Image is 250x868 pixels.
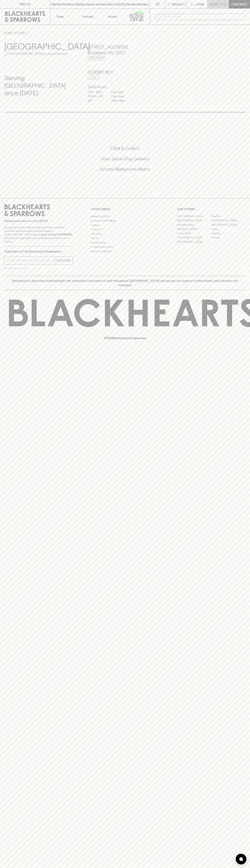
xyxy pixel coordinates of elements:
[91,232,159,236] a: Gift Cards
[224,3,226,5] p: 0
[7,258,55,263] input: e.g. jane@blackheartsandsparrows.com.au
[88,56,105,60] a: Directions
[177,240,211,244] a: [GEOGRAPHIC_DATA]
[88,98,105,103] p: SAT
[177,236,211,240] a: [GEOGRAPHIC_DATA]
[4,74,79,97] h4: Serving [GEOGRAPHIC_DATA] since [DATE]
[4,41,79,51] h3: [GEOGRAPHIC_DATA]
[19,2,31,6] p: FIND US
[88,84,162,90] h6: Store Hours
[91,214,159,218] a: Bottle Drop FAQ's
[9,51,67,56] p: Set [GEOGRAPHIC_DATA] as your local store
[88,94,105,98] p: THURS - FRI
[231,2,247,6] p: Checkout
[15,31,26,35] a: STORES
[195,2,204,6] p: Login
[56,258,71,263] p: SUBSCRIBE
[4,31,13,35] a: HOME
[75,9,100,24] a: Tastings
[111,94,129,98] p: 11am - 9pm
[91,249,159,253] a: Terms & Conditions
[91,227,159,232] a: Contact Us
[7,279,243,287] p: Blackhearts & Sparrows acknowledges the traditional Custodians of land throughout [GEOGRAPHIC_DAT...
[111,98,129,103] p: 10am - 9pm
[210,2,218,6] p: $0.00
[211,214,246,218] a: Braddon
[177,214,211,218] a: [GEOGRAPHIC_DATA]
[108,14,117,19] p: Stores
[177,207,246,211] p: OUR STORES
[91,240,159,245] a: Privacy Policy
[4,219,73,223] p: Sibling owned and run since [DATE]
[4,145,246,151] h5: Click & Collect
[82,14,93,19] p: Tastings
[88,75,99,79] a: Call
[4,266,73,270] p: We will never spam you
[177,218,211,223] a: [GEOGRAPHIC_DATA]
[88,90,105,94] p: SUN - WED
[91,219,159,223] a: Business & Bulk Gifting
[4,166,246,172] h5: Across Melbourne Metro
[55,257,73,264] button: SUBSCRIBE
[91,207,159,211] p: OTHER AREAS
[211,236,246,240] a: Prahran
[100,9,125,24] a: Stores
[4,156,246,162] h5: Uber Same-Day Delivery
[88,44,162,56] h5: [STREET_ADDRESS] , Brunswick VIC 3057
[4,131,246,191] div: Call to action block
[172,2,185,6] p: Wishlist
[4,249,73,254] p: Subscribe to The Blackhearts Newsletter
[50,9,75,24] button: Shop
[211,231,246,236] a: Geelong
[4,226,73,243] p: It is against the law to sell or supply alcohol to, or to obtain alcohol on behalf of a person un...
[39,233,72,236] strong: Liquor License #32064953
[163,14,243,20] input: Try "Pinot noir"
[56,14,64,19] p: Shop
[177,227,211,231] a: [PERSON_NAME]
[177,223,211,227] a: Brunswick West
[111,90,129,94] p: 11am - 8pm
[211,223,246,227] a: [GEOGRAPHIC_DATA]
[91,223,159,227] a: Careers
[211,227,246,231] a: Fitzroy
[239,857,243,861] img: bubble-icon
[91,245,159,249] a: Shipping Information
[88,69,162,75] h5: 03 9380 1831
[177,231,211,236] a: Fitzroy North
[211,218,246,223] a: [GEOGRAPHIC_DATA]
[91,236,159,240] a: FAQ's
